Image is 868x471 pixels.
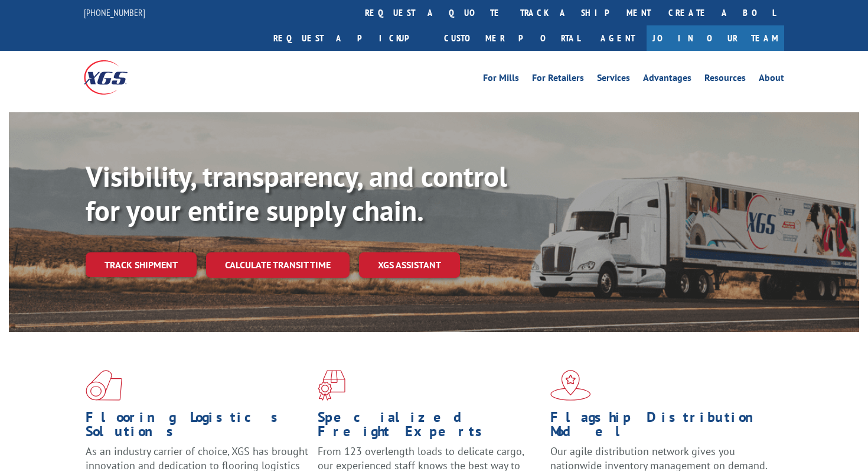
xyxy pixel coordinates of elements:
img: xgs-icon-flagship-distribution-model-red [550,370,591,401]
a: [PHONE_NUMBER] [84,7,145,18]
a: Calculate transit time [206,252,350,278]
h1: Flooring Logistics Solutions [86,410,309,444]
a: Join Our Team [647,25,784,51]
a: Request a pickup [265,25,435,51]
img: xgs-icon-focused-on-flooring-red [318,370,345,401]
a: Customer Portal [435,25,589,51]
img: xgs-icon-total-supply-chain-intelligence-red [86,370,122,401]
a: Services [597,73,630,86]
a: Track shipment [86,252,197,277]
a: For Retailers [532,73,584,86]
h1: Flagship Distribution Model [550,410,774,444]
a: Advantages [643,73,691,86]
a: XGS ASSISTANT [359,252,460,278]
a: Resources [704,73,746,86]
b: Visibility, transparency, and control for your entire supply chain. [86,158,507,229]
a: For Mills [483,73,519,86]
a: Agent [589,25,647,51]
a: About [759,73,784,86]
h1: Specialized Freight Experts [318,410,541,444]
